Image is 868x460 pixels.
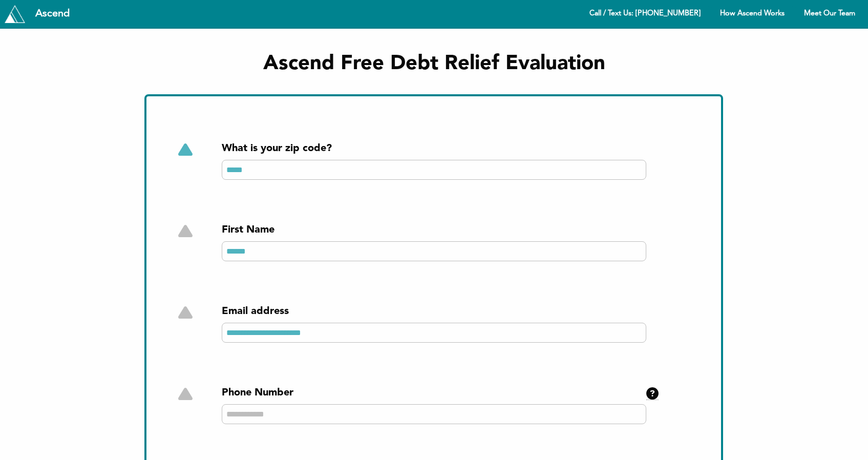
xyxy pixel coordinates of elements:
a: Tryascend.com Ascend [2,3,80,25]
a: Call / Text Us: [PHONE_NUMBER] [581,4,709,24]
div: Ascend [27,9,78,19]
a: Meet Our Team [795,4,864,24]
div: First Name [222,223,646,237]
div: Phone Number [222,386,646,400]
div: What is your zip code? [222,141,646,156]
img: Tryascend.com [5,5,25,23]
div: Email address [222,304,646,319]
a: How Ascend Works [711,4,793,24]
h1: Ascend Free Debt Relief Evaluation [263,50,605,78]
